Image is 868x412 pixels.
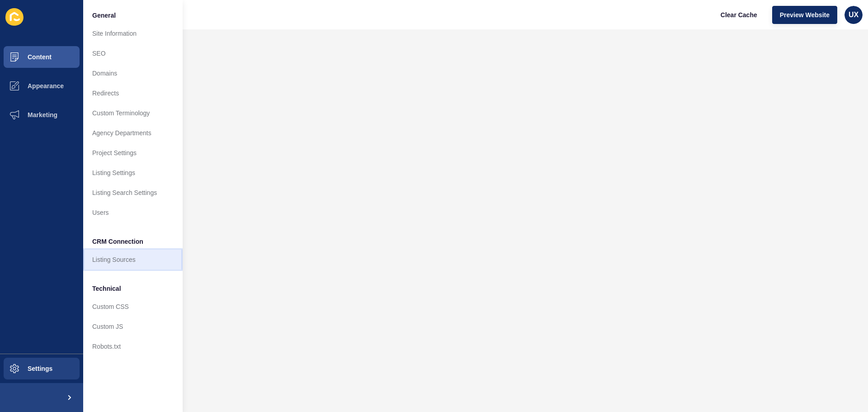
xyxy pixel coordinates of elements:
a: Custom JS [83,317,183,336]
a: Users [83,203,183,223]
a: Domains [83,63,183,83]
span: CRM Connection [92,237,143,246]
a: Custom CSS [83,297,183,317]
a: Project Settings [83,143,183,163]
span: Preview Website [780,10,830,19]
span: General [92,11,116,20]
a: Listing Search Settings [83,183,183,203]
button: Clear Cache [713,6,765,24]
a: Listing Sources [83,250,183,270]
a: Robots.txt [83,336,183,356]
a: Listing Settings [83,163,183,183]
span: Technical [92,284,121,293]
a: Agency Departments [83,123,183,143]
a: SEO [83,43,183,63]
a: Redirects [83,83,183,103]
span: Clear Cache [721,10,757,19]
span: UX [849,10,859,19]
a: Site Information [83,24,183,43]
button: Preview Website [772,6,837,24]
a: Custom Terminology [83,103,183,123]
